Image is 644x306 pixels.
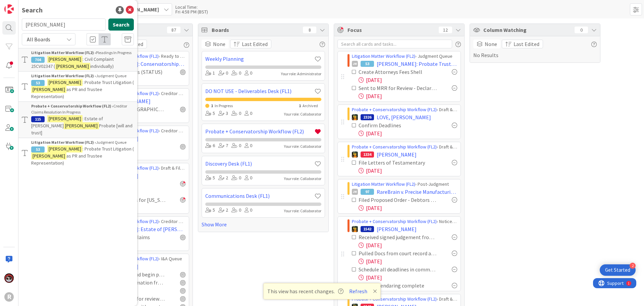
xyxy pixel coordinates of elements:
span: None [213,40,225,48]
a: Probate + Conservatorship Workflow (FL2) [352,218,437,224]
div: 53 [31,146,45,152]
div: 1 [35,3,37,8]
div: 2 [218,174,228,182]
a: Litigation Matter Workflow (FL2) ›Judgment Queue53[PERSON_NAME]: Probate Trust Litigation ([PERSO... [18,138,137,168]
button: Last Edited [502,40,543,48]
a: Probate + Conservatorship Workflow (FL2) [205,127,314,135]
mark: [PERSON_NAME] [31,86,66,93]
div: [DATE] [359,76,457,84]
input: Search all cards and tasks... [337,40,452,48]
div: 115 [31,116,45,122]
div: [DATE] [359,241,457,249]
span: LOVE, [PERSON_NAME] [377,113,431,121]
div: File Letters of Testamentary [359,159,436,167]
div: Your role: Administrator [281,71,321,77]
div: › Post-Judgment [352,181,457,188]
span: as PR and Trustee Representation) [31,153,102,166]
a: Discovery Desk (FL1) [205,160,314,168]
div: 0 [231,70,241,77]
span: Focus [347,26,433,34]
span: Boards [212,26,300,34]
span: In Progress [215,103,233,108]
a: Show More [202,220,325,228]
div: 0 [245,207,252,214]
span: individually) [90,63,114,69]
div: 0 [231,174,241,182]
img: JS [4,273,14,283]
img: Visit kanbanzone.com [4,4,14,14]
span: [PERSON_NAME]: Probate Trust Litigation ([PERSON_NAME] as PR and Trustee Representation) [377,60,457,68]
div: Creditor Claims Resolution In Progress [31,103,134,115]
div: [DATE] [359,92,457,100]
span: All Boards [27,36,50,43]
div: › Notices Queue [352,218,457,225]
div: Your role: Collaborator [284,176,321,182]
div: Create Attorneys Fees Shell [359,68,435,76]
div: 0 [245,174,252,182]
button: Refresh [347,287,370,296]
b: Litigation Matter Workflow (FL2) › [31,73,96,78]
a: Probate + Conservatorship Workflow (FL2) ›Creditor Claims Resolution In Progress115[PERSON_NAME]:... [18,101,137,138]
div: Pulled Docs from court record and saved to file [359,249,437,257]
span: Last Edited [242,40,268,48]
span: : Probate Trust Litigation ( [83,146,134,152]
div: Filed Proposed Order - Debtors Exam [359,196,437,204]
div: [DATE] [359,273,457,281]
div: Confirm Deadlines [359,121,425,129]
div: 0 [245,142,252,149]
a: Litigation Matter Workflow (FL2) [352,53,415,59]
div: › Draft & File Petition [352,296,457,303]
div: JM [352,189,358,195]
div: › Draft & File Petition [352,143,457,150]
div: 1542 [361,226,374,232]
a: Communications Desk (FL1) [205,192,314,200]
div: [DATE] [359,204,457,212]
div: Search [22,5,43,15]
a: DO NOT USE - Deliverables Desk (FL1) [205,87,314,95]
div: 0 [245,110,252,117]
div: 87 [167,27,180,33]
div: [DATE] [359,129,457,137]
span: : Probate Trust Litigation ( [83,79,134,85]
button: Last Edited [230,40,271,48]
div: 0 [245,70,252,77]
span: Last Edited [514,40,539,48]
span: Archived [303,103,318,108]
span: [PERSON_NAME] [118,5,159,13]
div: Schedule all deadlines in comment and Deadline Checklist [move to P4 Notice Quene] [359,265,437,273]
mark: [PERSON_NAME] [47,115,83,122]
div: 1 [205,70,215,77]
div: Judgment Queue [31,139,134,145]
img: MR [352,114,358,120]
div: R [4,292,14,302]
mark: [PERSON_NAME] [47,56,83,63]
a: Litigation Matter Workflow (FL2) ›Judgment Queue53[PERSON_NAME]: Probate Trust Litigation ([PERSO... [18,72,137,101]
div: 704 [31,57,45,63]
b: Litigation Matter Workflow (FL2) › [31,50,96,55]
a: Probate + Conservatorship Workflow (FL2) [352,296,437,302]
b: Litigation Matter Workflow (FL2) › [31,140,96,145]
div: 12 [439,27,452,33]
div: 0 [231,110,241,117]
div: Initial calendaring complete [359,281,436,290]
span: [PERSON_NAME]: Conservatorship/Probate [keep eye on] [99,60,185,68]
span: [PERSON_NAME]: Estate of [PERSON_NAME] Probate [will and trust] [99,225,185,233]
div: [DATE] [359,167,457,175]
a: Litigation Matter Workflow (FL2) [352,181,415,187]
div: 5 [205,174,215,182]
div: Received signed judgement from court [359,233,437,241]
div: 2 [630,263,636,269]
div: 1334 [361,151,374,158]
div: Sent to MRR for Review - Declaration ISO Statement of Attorneys Fees [359,84,437,92]
span: None [485,40,497,48]
div: Get Started [605,267,630,273]
span: [PERSON_NAME] [377,225,417,233]
span: Support [14,1,31,9]
div: 0 [218,70,228,77]
span: RareBrain v. Precise Manufacturing & Engineering [377,188,457,196]
span: 1 [211,103,213,108]
div: Judgment Queue [31,73,134,79]
div: Open Get Started checklist, remaining modules: 2 [600,264,636,276]
mark: [PERSON_NAME] [47,145,83,152]
div: 7 [218,142,228,149]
